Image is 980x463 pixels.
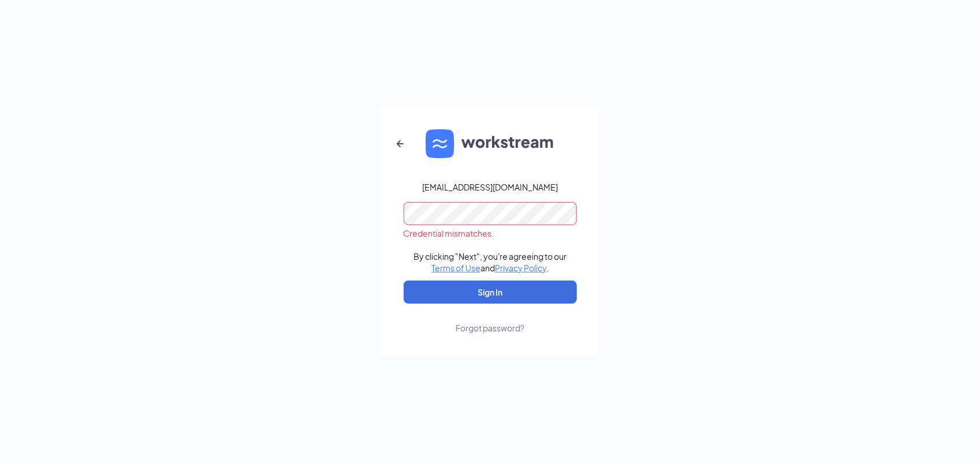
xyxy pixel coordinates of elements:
[393,137,407,151] svg: ArrowLeftNew
[456,322,524,334] div: Forgot password?
[404,227,577,239] div: Credential mismatches.
[426,129,555,158] img: WS logo and Workstream text
[404,281,577,304] button: Sign In
[495,263,546,273] a: Privacy Policy
[456,304,524,334] a: Forgot password?
[386,130,414,158] button: ArrowLeftNew
[431,263,480,273] a: Terms of Use
[413,251,567,274] div: By clicking "Next", you're agreeing to our and .
[422,181,558,193] div: [EMAIL_ADDRESS][DOMAIN_NAME]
